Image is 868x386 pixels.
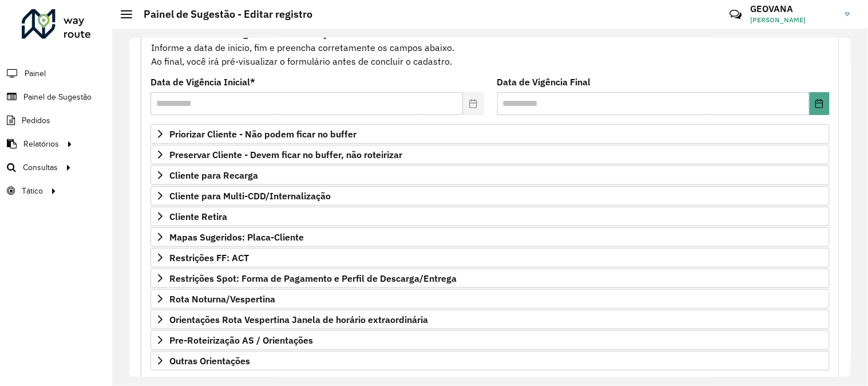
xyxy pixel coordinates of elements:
label: Data de Vigência Inicial [150,75,255,89]
span: Consultas [23,162,58,174]
span: Cliente para Multi-CDD/Internalização [169,191,331,200]
a: Cliente para Multi-CDD/Internalização [150,186,830,206]
a: Priorizar Cliente - Não podem ficar no buffer [150,124,830,144]
span: [PERSON_NAME] [751,15,837,25]
span: Orientações Rota Vespertina Janela de horário extraordinária [169,315,428,324]
a: Rota Noturna/Vespertina [150,289,830,309]
span: Cliente para Recarga [169,171,258,180]
a: Restrições Spot: Forma de Pagamento e Perfil de Descarga/Entrega [150,269,830,288]
a: Pre-Roteirização AS / Orientações [150,330,830,350]
span: Restrições Spot: Forma de Pagamento e Perfil de Descarga/Entrega [169,274,457,283]
span: Mapas Sugeridos: Placa-Cliente [169,233,304,242]
label: Data de Vigência Final [497,75,591,89]
span: Cliente Retira [169,212,227,221]
a: Orientações Rota Vespertina Janela de horário extraordinária [150,310,830,329]
div: Informe a data de inicio, fim e preencha corretamente os campos abaixo. Ao final, você irá pré-vi... [150,26,830,69]
h3: GEOVANA [751,3,837,14]
strong: Cadastro Painel de sugestão de roteirização: [151,28,340,40]
span: Relatórios [23,138,59,150]
a: Cliente para Recarga [150,166,830,185]
span: Painel de Sugestão [23,91,92,103]
span: Pre-Roteirização AS / Orientações [169,336,313,345]
span: Outras Orientações [169,356,250,365]
a: Restrições FF: ACT [150,248,830,267]
a: Outras Orientações [150,351,830,371]
a: Mapas Sugeridos: Placa-Cliente [150,227,830,247]
button: Choose Date [810,92,830,115]
span: Painel [25,68,46,80]
a: Preservar Cliente - Devem ficar no buffer, não roteirizar [150,145,830,164]
span: Preservar Cliente - Devem ficar no buffer, não roteirizar [169,150,402,159]
a: Contato Rápido [723,2,748,27]
a: Cliente Retira [150,207,830,226]
span: Rota Noturna/Vespertina [169,294,275,304]
span: Pedidos [22,115,50,127]
span: Restrições FF: ACT [169,253,249,262]
span: Priorizar Cliente - Não podem ficar no buffer [169,129,356,139]
h2: Painel de Sugestão - Editar registro [132,8,312,21]
span: Tático [22,185,43,197]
